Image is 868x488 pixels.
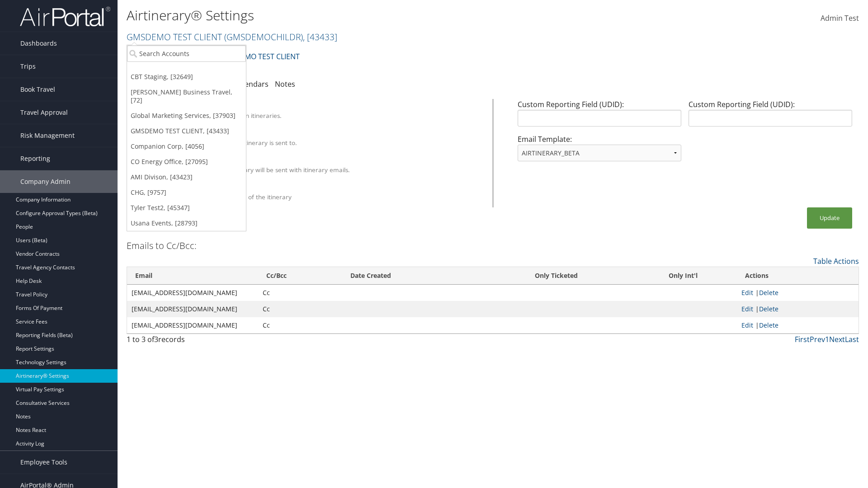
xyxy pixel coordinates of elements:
input: Search Accounts [127,45,246,62]
h1: Airtinerary® Settings [127,6,615,25]
span: , [ 43433 ] [303,31,337,43]
td: [EMAIL_ADDRESS][DOMAIN_NAME] [127,285,258,301]
span: Travel Approval [20,101,68,124]
a: AMI Divison, [43423] [127,169,246,185]
span: Company Admin [20,170,71,193]
a: Companion Corp, [4056] [127,139,246,154]
h3: Emails to Cc/Bcc: [127,239,197,252]
div: 1 to 3 of records [127,334,304,349]
span: 3 [154,334,158,344]
div: Custom Reporting Field (UDID): [514,99,685,134]
th: Actions [737,267,859,285]
td: | [737,301,859,317]
td: [EMAIL_ADDRESS][DOMAIN_NAME] [127,301,258,317]
td: | [737,285,859,301]
a: Edit [741,288,753,297]
div: Show Survey [169,184,481,192]
th: Only Int'l: activate to sort column ascending [629,267,737,285]
a: CBT Staging, [32649] [127,69,246,84]
label: A PDF version of the itinerary will be sent with itinerary emails. [169,165,350,174]
span: Dashboards [20,32,57,55]
div: Custom Reporting Field (UDID): [685,99,856,134]
a: Next [829,334,845,344]
a: Table Actions [813,256,859,266]
td: Cc [258,301,342,317]
span: ( GMSDEMOCHILDR ) [224,31,303,43]
a: GMSDEMO TEST CLIENT, [43433] [127,123,246,139]
a: Edit [741,305,753,313]
img: airportal-logo.png [20,6,110,27]
div: Override Email [169,130,481,138]
span: Employee Tools [20,451,67,474]
a: Delete [759,321,778,329]
a: Last [845,334,859,344]
th: Only Ticketed: activate to sort column ascending [483,267,630,285]
a: Edit [741,321,753,329]
span: Risk Management [20,124,75,147]
th: Date Created: activate to sort column ascending [342,267,483,285]
span: Book Travel [20,78,55,101]
a: [PERSON_NAME] Business Travel, [72] [127,84,246,108]
div: Email Template: [514,134,685,169]
td: Cc [258,285,342,301]
a: Usana Events, [28793] [127,216,246,231]
td: | [737,317,859,333]
a: 1 [825,334,829,344]
a: Delete [759,305,778,313]
span: Reporting [20,147,50,170]
a: Delete [759,288,778,297]
a: Admin Test [821,5,859,33]
th: Email: activate to sort column ascending [127,267,258,285]
a: CO Energy Office, [27095] [127,154,246,169]
a: Calendars [234,79,269,89]
a: Notes [275,79,295,89]
span: Admin Test [821,13,859,23]
a: First [795,334,810,344]
td: Cc [258,317,342,333]
button: Update [807,207,852,229]
a: CHG, [9757] [127,185,246,200]
div: Attach PDF [169,157,481,165]
th: Cc/Bcc: activate to sort column ascending [258,267,342,285]
span: Trips [20,55,36,78]
a: Prev [810,334,825,344]
a: Global Marketing Services, [37903] [127,108,246,123]
div: Client Name [169,103,481,111]
a: GMSDEMO TEST CLIENT [127,31,337,43]
a: Tyler Test2, [45347] [127,200,246,216]
td: [EMAIL_ADDRESS][DOMAIN_NAME] [127,317,258,333]
a: GMSDEMO TEST CLIENT [219,47,300,66]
